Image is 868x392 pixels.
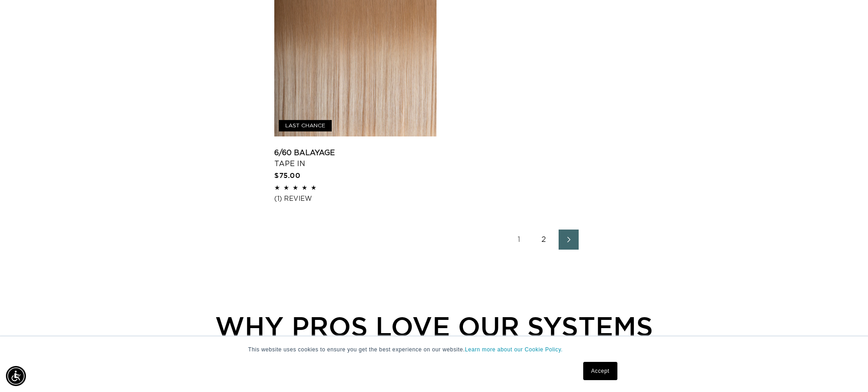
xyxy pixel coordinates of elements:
p: This website uses cookies to ensure you get the best experience on our website. [248,345,620,354]
iframe: Chat Widget [822,348,868,392]
a: Learn more about our Cookie Policy. [465,346,563,353]
a: Page 1 [509,230,529,250]
a: Next page [559,230,579,250]
a: Page 2 [534,230,554,250]
div: WHY PROS LOVE OUR SYSTEMS [55,306,813,346]
nav: Pagination [274,230,813,250]
div: Accessibility Menu [6,366,26,386]
a: Accept [583,362,617,380]
a: 6/60 Balayage Tape In [274,147,437,169]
